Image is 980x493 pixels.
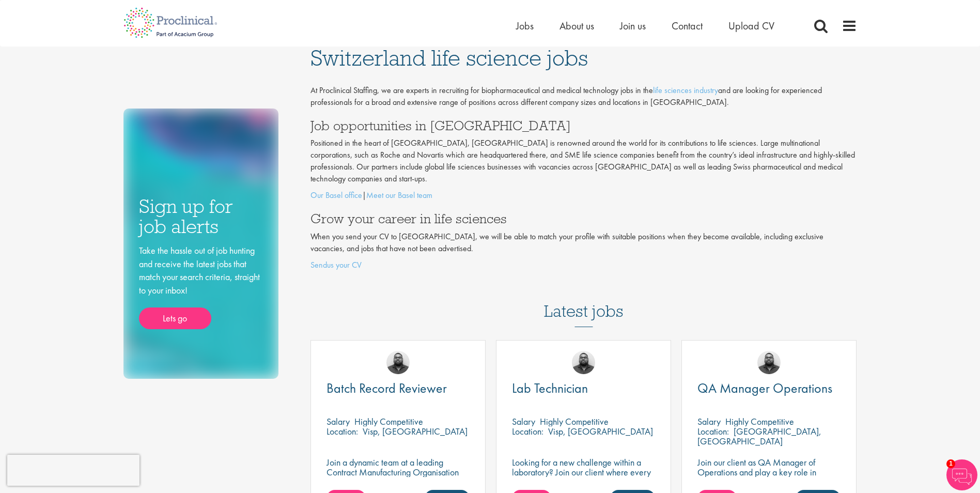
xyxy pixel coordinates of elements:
h3: Sign up for job alerts [139,196,263,236]
p: Looking for a new challenge within a laboratory? Join our client where every experiment brings us... [512,457,655,487]
h3: Grow your career in life sciences [310,212,857,225]
a: Lab Technician [512,382,655,395]
span: Batch Record Reviewer [326,379,447,397]
a: life sciences industry [653,85,718,96]
div: Take the hassle out of job hunting and receive the latest jobs that match your search criteria, s... [139,244,263,329]
p: Join our client as QA Manager of Operations and play a key role in maintaining top-tier quality s... [697,457,841,487]
h3: Latest jobs [544,276,624,327]
span: Salary [326,415,350,427]
span: QA Manager Operations [697,379,832,397]
a: Contact [672,19,703,33]
a: Batch Record Reviewer [326,382,470,395]
span: 1 [946,459,955,468]
p: Highly Competitive [725,415,794,427]
a: Join us [620,19,646,33]
span: Switzerland life science jobs [310,44,588,72]
h3: Job opportunities in [GEOGRAPHIC_DATA] [310,119,857,132]
a: Sendus your CV [310,259,362,270]
span: Lab Technician [512,379,588,397]
span: Location: [512,425,543,437]
p: When you send your CV to [GEOGRAPHIC_DATA], we will be able to match your profile with suitable p... [310,231,857,255]
img: Ashley Bennett [572,351,595,374]
a: Our Basel office [310,190,362,201]
img: Ashley Bennett [757,351,781,374]
a: Meet our Basel team [366,190,432,201]
span: Salary [697,415,721,427]
a: Lets go [139,307,211,329]
span: Location: [697,425,729,437]
p: Highly Competitive [540,415,609,427]
p: Visp, [GEOGRAPHIC_DATA] [363,425,468,437]
p: Visp, [GEOGRAPHIC_DATA] [548,425,653,437]
a: About us [559,19,594,33]
span: Location: [326,425,358,437]
span: Salary [512,415,535,427]
p: [GEOGRAPHIC_DATA], [GEOGRAPHIC_DATA] [697,425,821,447]
a: QA Manager Operations [697,382,841,395]
img: Ashley Bennett [386,351,410,374]
iframe: reCAPTCHA [7,455,139,486]
img: Chatbot [946,459,977,490]
a: Upload CV [728,19,774,33]
p: Positioned in the heart of [GEOGRAPHIC_DATA], [GEOGRAPHIC_DATA] is renowned around the world for ... [310,137,857,184]
p: Highly Competitive [354,415,423,427]
p: | [310,190,857,202]
a: Jobs [516,19,534,33]
p: At Proclinical Staffing, we are experts in recruiting for biopharmaceutical and medical technolog... [310,85,857,109]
